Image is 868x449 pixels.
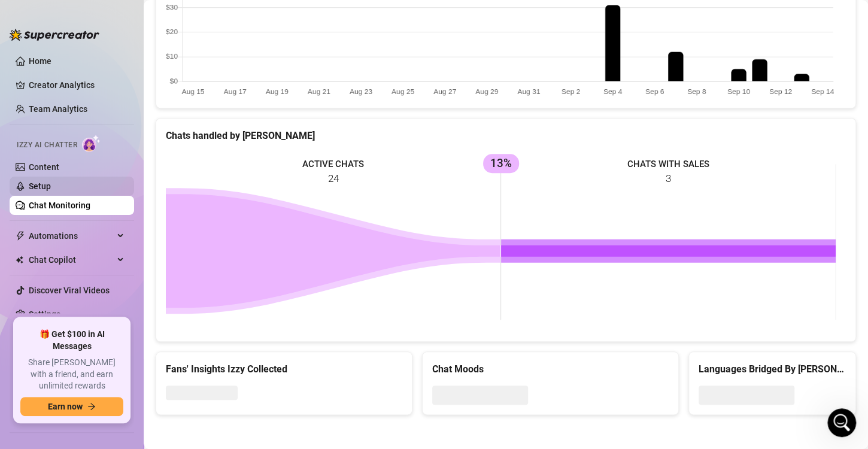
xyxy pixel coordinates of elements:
[10,26,230,85] div: E says…
[16,231,25,241] span: thunderbolt
[10,203,230,219] div: [DATE]
[53,226,220,320] div: Somehow all the bump messages have magically reappeared...but [PERSON_NAME] went an 8 hr stretch ...
[43,219,230,327] div: Somehow all the bump messages have magically reappeared...but [PERSON_NAME] went an 8 hr stretch ...
[29,56,51,66] a: Home
[29,75,125,95] a: Creator Analytics
[76,357,86,367] button: Start recording
[29,250,114,269] span: Chat Copilot
[10,85,196,181] div: Just to confirm — every time you try to add bump messages (whether from templates, mass message i...
[20,329,123,352] span: 🎁 Get $100 in AI Messages
[58,15,111,27] p: Active 9h ago
[19,92,187,151] div: Just to confirm — every time you try to add bump messages (whether from templates, mass message i...
[205,353,224,372] button: Send a message…
[187,5,210,28] button: Home
[34,7,53,26] img: Profile image for Giselle
[58,6,90,15] h1: Giselle
[29,286,110,295] a: Discover Viral Videos
[43,329,230,414] div: I signed out and signed back into my OF account and reconnected it but still she is not sending o...
[210,5,232,26] div: Close
[43,26,230,75] div: I have tried adding from the templates and adding it by adding a new message.
[699,362,846,377] div: Languages Bridged By [PERSON_NAME]
[10,29,99,41] img: logo-BBDzfeDw.svg
[10,329,230,428] div: E says…
[53,33,220,68] div: I have tried adding from the templates and adding it by adding a new message.
[29,310,60,319] a: Settings
[8,5,31,28] button: go back
[20,357,123,392] span: Share [PERSON_NAME] with a friend, and earn unlimited rewards
[82,135,101,152] img: AI Chatter
[19,151,187,174] div: Want to make sure I’m fully understanding before we dig in.
[38,357,47,367] button: Gif picker
[29,104,87,114] a: Team Analytics
[166,128,846,143] div: Chats handled by [PERSON_NAME]
[10,219,230,329] div: E says…
[10,332,229,353] textarea: Message…
[29,181,51,191] a: Setup
[29,162,59,172] a: Content
[16,256,23,264] img: Chat Copilot
[29,201,90,210] a: Chat Monitoring
[166,362,402,377] div: Fans' Insights Izzy Collected
[827,408,856,437] iframe: Intercom live chat
[19,357,28,367] button: Emoji picker
[17,139,77,151] span: Izzy AI Chatter
[29,226,114,245] span: Automations
[48,402,83,411] span: Earn now
[57,357,66,367] button: Upload attachment
[10,85,230,203] div: Giselle says…
[20,397,123,416] button: Earn nowarrow-right
[87,402,96,411] span: arrow-right
[432,362,669,377] div: Chat Moods
[19,184,78,191] div: Giselle • 8h ago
